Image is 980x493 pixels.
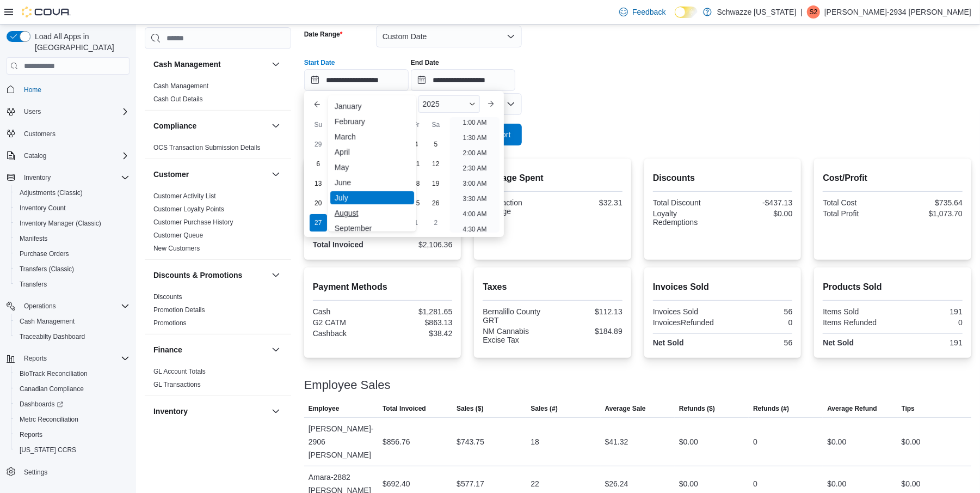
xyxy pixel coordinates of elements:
[20,127,60,141] a: Customers
[20,300,130,313] span: Operations
[2,351,134,366] button: Reports
[20,430,42,439] span: Reports
[20,171,130,184] span: Inventory
[653,307,720,316] div: Invoices Sold
[458,208,491,221] li: 4:00 AM
[15,330,130,343] span: Traceabilty Dashboard
[330,176,414,189] div: June
[800,5,803,19] p: |
[269,405,282,418] button: Inventory
[408,116,425,133] div: Fr
[24,107,41,116] span: Users
[902,435,921,448] div: $0.00
[20,105,45,118] button: Users
[310,194,327,212] div: day-20
[309,95,326,113] button: Previous Month
[15,443,130,457] span: Washington CCRS
[153,245,200,252] a: New Customers
[15,232,130,245] span: Manifests
[15,186,87,199] a: Adjustments (Classic)
[458,162,491,175] li: 2:30 AM
[330,130,414,143] div: March
[330,100,414,113] div: January
[823,318,890,327] div: Items Refunded
[269,168,282,181] button: Customer
[11,366,134,381] button: BioTrack Reconciliation
[153,406,188,417] h3: Inventory
[2,104,134,119] button: Users
[330,161,414,174] div: May
[15,186,130,199] span: Adjustments (Classic)
[457,477,484,490] div: $577.17
[458,147,491,160] li: 2:00 AM
[20,352,51,365] button: Reports
[2,148,134,163] button: Catalog
[531,477,539,490] div: 22
[11,397,134,412] a: Dashboards
[605,404,646,413] span: Average Sale
[653,318,720,327] div: InvoicesRefunded
[2,464,134,480] button: Settings
[15,367,130,380] span: BioTrack Reconciliation
[427,136,445,153] div: day-5
[408,155,425,173] div: day-11
[418,95,480,113] div: Button. Open the year selector. 2025 is currently selected.
[153,344,267,355] button: Finance
[330,206,414,220] div: August
[11,231,134,246] button: Manifests
[15,263,130,276] span: Transfers (Classic)
[20,204,66,212] span: Inventory Count
[653,172,793,185] h2: Discounts
[20,105,130,118] span: Users
[20,82,130,96] span: Home
[753,404,789,413] span: Refunds (#)
[376,26,522,47] button: Custom Date
[20,188,83,197] span: Adjustments (Classic)
[15,217,106,230] a: Inventory Manager (Classic)
[313,318,380,327] div: G2 CATM
[24,302,56,311] span: Operations
[153,192,216,200] span: Customer Activity List
[427,175,445,192] div: day-19
[653,209,720,227] div: Loyalty Redemptions
[24,86,41,94] span: Home
[153,319,187,327] span: Promotions
[15,382,130,395] span: Canadian Compliance
[304,58,335,67] label: Start Date
[24,151,46,160] span: Catalog
[605,477,628,490] div: $26.24
[2,126,134,142] button: Customers
[823,281,963,294] h2: Products Sold
[823,172,963,185] h2: Cost/Profit
[309,404,340,413] span: Employee
[153,368,206,375] a: GL Account Totals
[330,222,414,235] div: September
[145,141,291,159] div: Compliance
[427,194,445,212] div: day-26
[895,318,963,327] div: 0
[408,194,425,212] div: day-25
[313,240,363,249] strong: Total Invoiced
[675,7,698,18] input: Dark Mode
[153,270,242,281] h3: Discounts & Promotions
[20,149,130,162] span: Catalog
[153,95,203,104] span: Cash Out Details
[753,435,757,448] div: 0
[20,415,78,424] span: Metrc Reconciliation
[153,169,267,180] button: Customer
[458,177,491,190] li: 3:00 AM
[902,404,915,413] span: Tips
[153,143,261,152] span: OCS Transaction Submission Details
[555,198,622,207] div: $32.31
[632,7,665,17] span: Feedback
[153,205,224,213] a: Customer Loyalty Points
[725,209,792,218] div: $0.00
[531,435,539,448] div: 18
[20,352,130,365] span: Reports
[313,281,453,294] h2: Payment Methods
[483,172,622,185] h2: Average Spent
[20,234,47,243] span: Manifests
[725,338,792,347] div: 56
[11,412,134,427] button: Metrc Reconciliation
[411,69,515,91] input: Press the down key to open a popover containing a calendar.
